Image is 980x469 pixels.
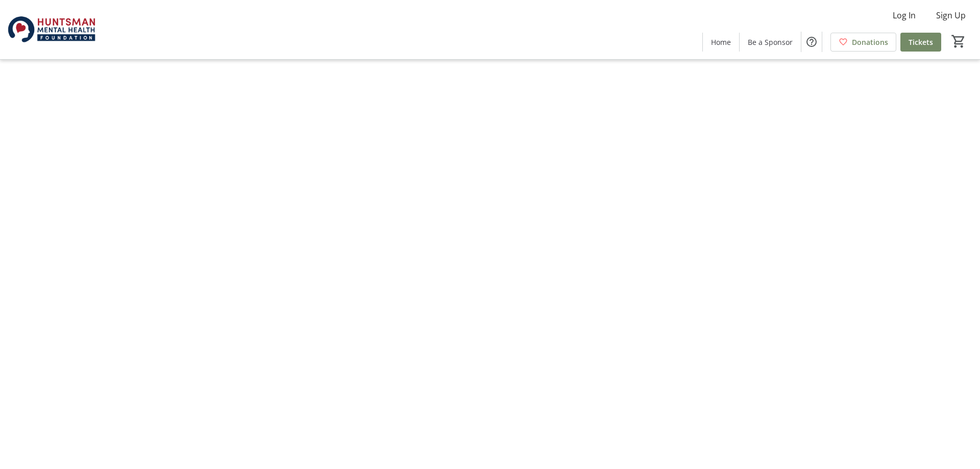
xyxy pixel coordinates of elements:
a: Home [703,33,739,52]
button: Sign Up [928,7,974,23]
a: Donations [830,33,896,52]
span: Home [711,37,731,47]
a: Tickets [900,33,941,52]
button: Cart [949,32,968,51]
span: Log In [893,9,916,21]
span: Tickets [909,37,933,47]
a: Be a Sponsor [740,33,801,52]
span: Be a Sponsor [748,37,793,47]
img: Huntsman Mental Health Foundation's Logo [6,4,97,55]
span: Donations [852,37,888,47]
button: Help [801,32,822,52]
span: Sign Up [936,9,966,21]
button: Log In [885,7,924,23]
